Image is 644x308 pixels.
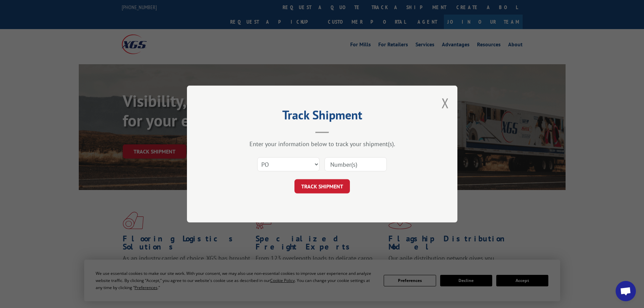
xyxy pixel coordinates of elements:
button: Close modal [442,94,449,112]
h2: Track Shipment [221,110,424,123]
div: Open chat [616,281,636,301]
input: Number(s) [325,157,387,171]
div: Enter your information below to track your shipment(s). [221,140,424,148]
button: TRACK SHIPMENT [294,179,350,193]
